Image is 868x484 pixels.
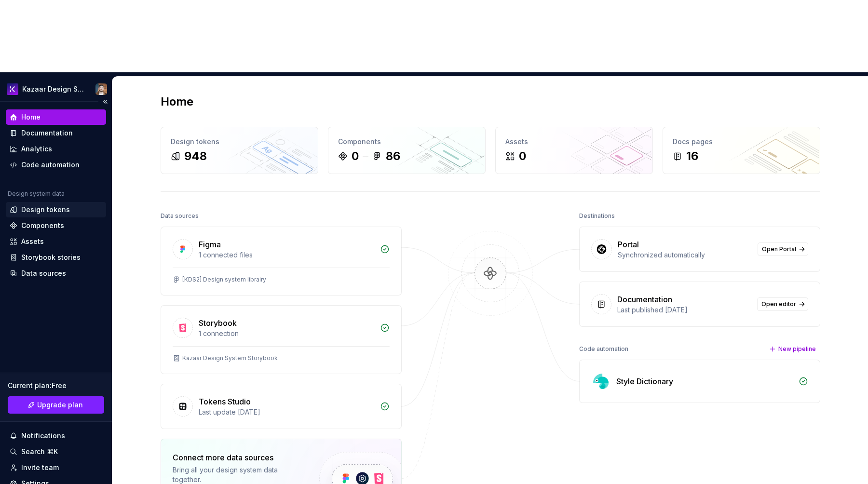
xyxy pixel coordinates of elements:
[95,83,107,95] img: Frederic
[6,250,106,265] a: Storybook stories
[21,253,81,262] div: Storybook stories
[21,221,64,230] div: Components
[98,95,112,108] button: Collapse sidebar
[161,305,402,374] a: Storybook1 connectionKazaar Design System Storybook
[21,205,70,215] div: Design tokens
[6,234,106,249] a: Assets
[199,396,251,407] div: Tokens Studio
[6,428,106,444] button: Notifications
[21,144,52,154] div: Analytics
[22,84,84,94] div: Kazaar Design System
[338,137,475,147] div: Components
[8,190,65,198] div: Design system data
[173,452,303,463] div: Connect more data sources
[579,342,628,356] div: Code automation
[6,218,106,233] a: Components
[199,250,374,260] div: 1 connected files
[182,276,266,283] div: [KDS2] Design system librairy
[7,83,18,95] img: 430d0a0e-ca13-4282-b224-6b37fab85464.png
[579,209,615,223] div: Destinations
[184,148,207,164] div: 948
[199,407,374,417] div: Last update [DATE]
[6,444,106,459] button: Search ⌘K
[495,127,653,174] a: Assets0
[161,127,318,174] a: Design tokens948
[182,354,278,362] div: Kazaar Design System Storybook
[673,137,810,147] div: Docs pages
[161,384,402,429] a: Tokens StudioLast update [DATE]
[686,148,698,164] div: 16
[199,329,374,338] div: 1 connection
[758,242,808,256] a: Open Portal
[8,381,104,390] div: Current plan : Free
[2,79,110,99] button: Kazaar Design SystemFrederic
[617,294,672,305] div: Documentation
[757,297,808,311] a: Open editor
[21,128,73,138] div: Documentation
[6,202,106,217] a: Design tokens
[618,239,639,250] div: Portal
[6,141,106,157] a: Analytics
[21,237,44,246] div: Assets
[519,148,526,164] div: 0
[616,376,673,387] div: Style Dictionary
[6,109,106,125] a: Home
[161,209,199,223] div: Data sources
[505,137,643,147] div: Assets
[762,245,796,253] span: Open Portal
[21,160,80,170] div: Code automation
[6,157,106,173] a: Code automation
[21,447,58,457] div: Search ⌘K
[663,127,820,174] a: Docs pages16
[618,250,752,260] div: Synchronized automatically
[199,317,237,329] div: Storybook
[199,239,221,250] div: Figma
[21,269,66,278] div: Data sources
[21,112,41,122] div: Home
[37,400,83,410] span: Upgrade plan
[8,396,104,414] a: Upgrade plan
[6,460,106,475] a: Invite team
[21,431,65,441] div: Notifications
[161,94,193,109] h2: Home
[778,345,816,353] span: New pipeline
[161,227,402,296] a: Figma1 connected files[KDS2] Design system librairy
[171,137,308,147] div: Design tokens
[328,127,486,174] a: Components086
[766,342,820,356] button: New pipeline
[6,266,106,281] a: Data sources
[352,148,359,164] div: 0
[6,125,106,141] a: Documentation
[761,300,796,308] span: Open editor
[617,305,751,315] div: Last published [DATE]
[21,463,59,472] div: Invite team
[386,148,400,164] div: 86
